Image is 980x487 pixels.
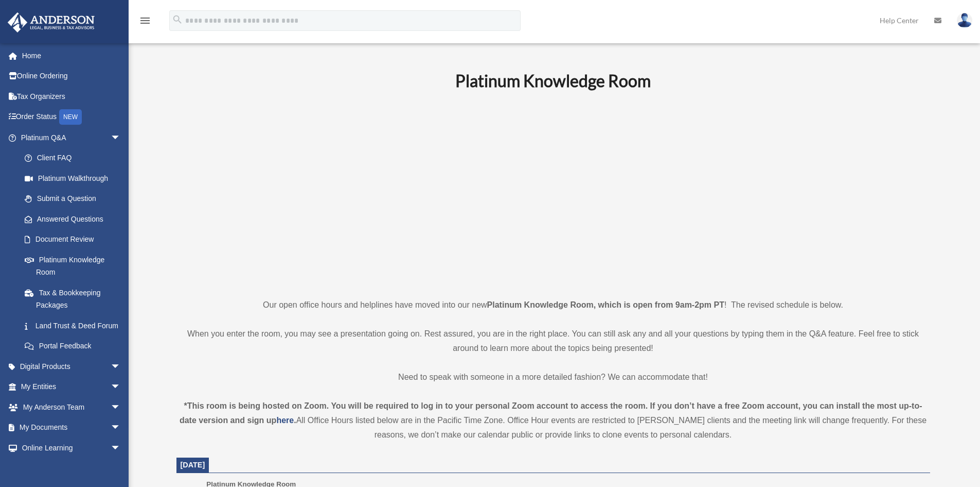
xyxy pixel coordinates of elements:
span: [DATE] [181,461,205,469]
strong: *This room is being hosted on Zoom. You will be required to log in to your personal Zoom account ... [180,401,922,425]
b: Platinum Knowledge Room [455,71,651,91]
iframe: 231110_Toby_KnowledgeRoom [399,105,707,279]
a: Answered Questions [14,209,136,229]
a: Platinum Walkthrough [14,168,136,189]
a: Tax & Bookkeeping Packages [14,282,136,315]
span: arrow_drop_down [111,127,131,148]
div: All Office Hours listed below are in the Pacific Time Zone. Office Hour events are restricted to ... [176,399,930,442]
span: arrow_drop_down [111,438,131,459]
a: Land Trust & Deed Forum [14,315,136,336]
a: Tax Organizers [7,86,136,107]
strong: . [294,416,296,425]
a: Online Ordering [7,66,136,87]
a: Order StatusNEW [7,107,136,128]
strong: Platinum Knowledge Room, which is open from 9am-2pm PT [487,300,724,309]
a: My Documentsarrow_drop_down [7,417,136,438]
a: Submit a Question [14,189,136,209]
a: here [276,416,294,425]
a: Document Review [14,229,136,250]
a: Portal Feedback [14,336,136,357]
a: Platinum Knowledge Room [14,249,131,282]
i: menu [139,14,151,27]
a: My Entitiesarrow_drop_down [7,377,136,397]
a: Digital Productsarrow_drop_down [7,356,136,377]
span: arrow_drop_down [111,356,131,377]
a: Home [7,45,136,66]
img: Anderson Advisors Platinum Portal [5,12,98,32]
a: menu [139,18,151,27]
img: User Pic [957,13,972,28]
span: arrow_drop_down [111,397,131,418]
a: Online Learningarrow_drop_down [7,438,136,458]
a: Client FAQ [14,148,136,169]
div: NEW [59,109,82,125]
span: arrow_drop_down [111,417,131,439]
i: search [172,14,183,25]
p: Need to speak with someone in a more detailed fashion? We can accommodate that! [176,370,930,384]
span: arrow_drop_down [111,377,131,398]
p: When you enter the room, you may see a presentation going on. Rest assured, you are in the right ... [176,327,930,356]
p: Our open office hours and helplines have moved into our new ! The revised schedule is below. [176,298,930,312]
a: Platinum Q&Aarrow_drop_down [7,127,136,148]
a: My Anderson Teamarrow_drop_down [7,397,136,417]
